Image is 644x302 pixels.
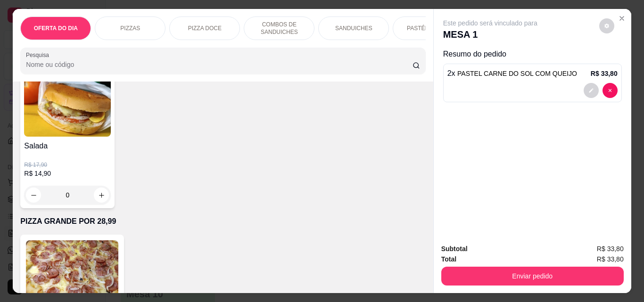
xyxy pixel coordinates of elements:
[120,24,140,32] p: PIZZAS
[252,21,306,36] p: COMBOS DE SANDUICHES
[443,28,537,41] p: MESA 1
[591,69,618,78] p: R$ 33,80
[443,18,537,28] p: Este pedido será vinculado para
[24,161,111,169] p: R$ 17,90
[441,267,624,286] button: Enviar pedido
[24,78,111,137] img: product-image
[614,11,629,26] button: Close
[26,240,118,299] img: product-image
[457,70,577,77] span: PASTEL CARNE DO SOL COM QUEIJO
[26,60,413,69] input: Pesquisa
[443,49,622,60] p: Resumo do pedido
[188,24,222,32] p: PIZZA DOCE
[599,18,614,33] button: decrease-product-quantity
[407,24,449,32] p: PASTÉIS (14cm)
[597,254,624,264] span: R$ 33,80
[24,169,111,178] p: R$ 14,90
[441,245,468,253] strong: Subtotal
[447,68,577,79] p: 2 x
[335,24,372,32] p: SANDUICHES
[34,24,78,32] p: OFERTA DO DIA
[441,255,456,263] strong: Total
[584,83,599,98] button: decrease-product-quantity
[603,83,618,98] button: decrease-product-quantity
[26,51,52,59] label: Pesquisa
[20,216,425,227] p: PIZZA GRANDE POR 28,99
[24,140,111,152] h4: Salada
[597,244,624,254] span: R$ 33,80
